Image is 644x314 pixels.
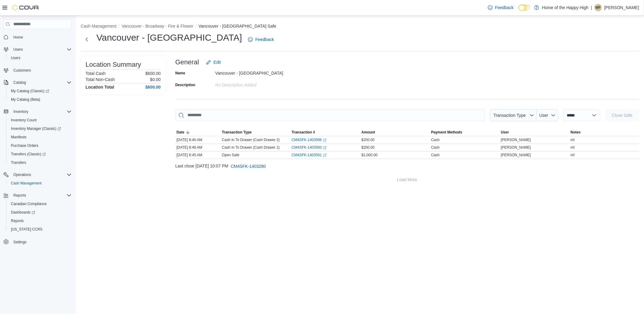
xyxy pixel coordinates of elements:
[11,126,61,131] span: Inventory Manager (Classic)
[495,5,514,11] span: Feedback
[11,46,25,53] button: Users
[518,5,531,11] input: Dark Mode
[8,150,48,158] a: Transfers (Classic)
[175,129,221,136] button: Date
[13,80,26,85] span: Catalog
[11,227,42,232] span: [US_STATE] CCRS
[1,33,74,42] button: Home
[6,179,74,187] button: Cash Management
[490,109,537,121] button: Transaction Type
[431,137,440,142] div: Cash
[175,174,639,186] button: Load More
[11,34,25,41] a: Home
[6,158,74,167] button: Transfers
[199,24,277,29] button: Vancouver - [GEOGRAPHIC_DATA] Safe
[215,68,297,76] div: Vancouver - [GEOGRAPHIC_DATA]
[86,77,115,82] h6: Total Non-Cash
[11,218,24,223] span: Reports
[501,153,531,157] span: [PERSON_NAME]
[537,109,558,121] button: User
[485,2,516,14] a: Feedback
[86,71,106,76] h6: Total Cash
[145,71,161,76] p: $600.00
[1,78,74,87] button: Catalog
[175,109,485,121] input: This is a search bar. As you type, the results lower in the page will automatically filter.
[397,177,418,183] span: Load More
[8,96,72,103] span: My Catalog (Beta)
[6,116,74,124] button: Inventory Count
[8,116,72,124] span: Inventory Count
[175,144,221,151] div: [DATE] 8:46 AM
[8,125,63,132] a: Inventory Manager (Classic)
[493,113,526,118] span: Transaction Type
[6,225,74,234] button: [US_STATE] CCRS
[292,145,327,150] a: CM4SFK-1403593External link
[292,137,327,142] a: CM4SFK-1403596External link
[175,71,185,76] label: Name
[8,209,72,216] span: Dashboards
[8,133,29,141] a: Manifests
[8,226,45,233] a: [US_STATE] CCRS
[13,35,23,40] span: Home
[591,4,592,11] p: |
[8,200,72,208] span: Canadian Compliance
[8,226,72,233] span: Washington CCRS
[222,153,239,157] p: Open Safe
[175,160,639,172] div: Last close [DATE] 10:07 PM
[221,129,290,136] button: Transaction Type
[13,240,26,245] span: Settings
[176,130,184,135] span: Date
[13,109,28,114] span: Inventory
[8,142,72,149] span: Purchase Orders
[8,159,29,166] a: Transfers
[175,151,221,159] div: [DATE] 8:45 AM
[81,23,639,30] nav: An example of EuiBreadcrumbs
[431,145,440,150] div: Cash
[571,137,575,142] span: mf
[361,130,375,135] span: Amount
[222,130,252,135] span: Transaction Type
[11,192,72,199] span: Reports
[11,201,47,206] span: Canadian Compliance
[11,171,72,178] span: Operations
[8,200,49,208] a: Canadian Compliance
[11,108,72,115] span: Inventory
[361,145,374,150] span: $200.00
[4,30,72,262] nav: Complex example
[81,24,116,29] button: Cash Management
[323,154,327,157] svg: External link
[8,87,52,95] a: My Catalog (Classic)
[6,95,74,104] button: My Catalog (Beta)
[501,137,531,142] span: [PERSON_NAME]
[150,77,161,82] p: $0.00
[11,152,46,157] span: Transfers (Classic)
[501,130,509,135] span: User
[11,33,72,41] span: Home
[86,61,141,68] h3: Location Summary
[175,136,221,143] div: [DATE] 8:46 AM
[11,192,29,199] button: Reports
[122,24,193,29] button: Vancouver - Broadway - Fire & Flower
[292,130,315,135] span: Transaction #
[13,68,31,73] span: Customers
[323,146,327,150] svg: External link
[323,138,327,142] svg: External link
[8,116,39,124] a: Inventory Count
[175,83,195,87] label: Description
[612,112,632,118] span: Close Safe
[215,80,297,87] div: No Description added
[11,67,33,74] a: Customers
[8,217,72,225] span: Reports
[11,108,31,115] button: Inventory
[246,33,276,46] a: Feedback
[11,135,26,140] span: Manifests
[11,89,49,93] span: My Catalog (Classic)
[430,129,500,136] button: Payment Methods
[1,237,74,246] button: Settings
[11,97,40,102] span: My Catalog (Beta)
[8,180,44,187] a: Cash Management
[213,59,221,65] span: Edit
[8,54,23,62] a: Users
[11,171,34,178] button: Operations
[11,79,72,86] span: Catalog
